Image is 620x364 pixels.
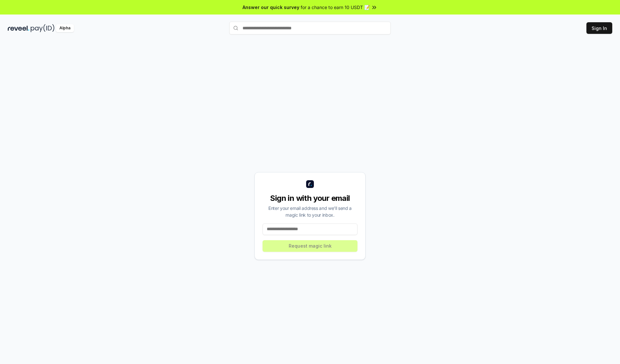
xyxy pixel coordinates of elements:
div: Alpha [56,24,74,32]
img: logo_small [306,180,314,188]
span: for a chance to earn 10 USDT 📝 [301,4,370,11]
span: Answer our quick survey [243,4,299,11]
button: Sign In [586,22,612,34]
div: Enter your email address and we’ll send a magic link to your inbox. [263,205,357,218]
img: pay_id [31,24,55,32]
div: Sign in with your email [263,193,357,203]
img: reveel_dark [8,24,29,32]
